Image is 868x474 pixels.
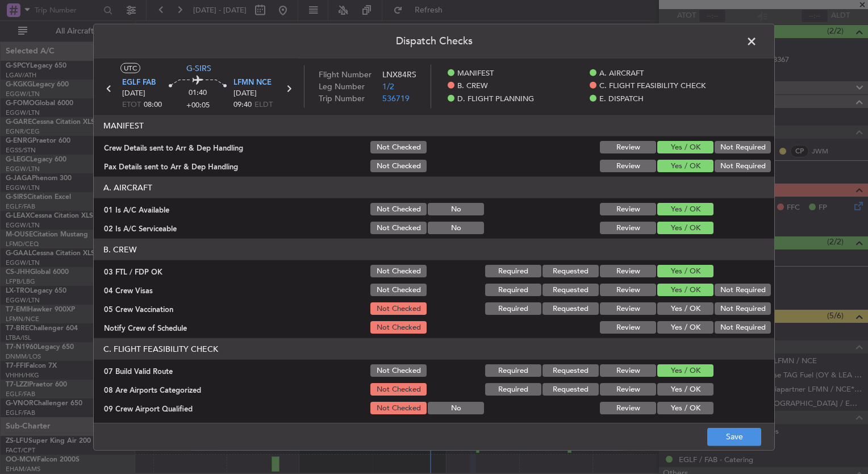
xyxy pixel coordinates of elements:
[715,321,771,334] button: Not Required
[707,427,761,446] button: Save
[715,284,771,296] button: Not Required
[715,160,771,172] button: Not Required
[657,141,713,153] button: Yes / OK
[657,364,713,377] button: Yes / OK
[599,81,706,92] span: C. FLIGHT FEASIBILITY CHECK
[94,24,774,59] header: Dispatch Checks
[657,383,713,396] button: Yes / OK
[657,284,713,296] button: Yes / OK
[657,203,713,215] button: Yes / OK
[715,141,771,153] button: Not Required
[657,302,713,315] button: Yes / OK
[657,402,713,414] button: Yes / OK
[657,321,713,334] button: Yes / OK
[657,265,713,277] button: Yes / OK
[657,222,713,234] button: Yes / OK
[657,160,713,172] button: Yes / OK
[715,302,771,315] button: Not Required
